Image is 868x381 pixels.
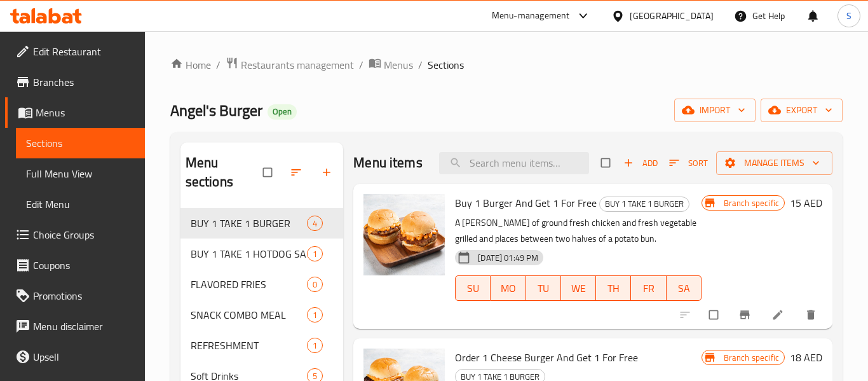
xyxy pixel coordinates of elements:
[359,57,363,73] li: /
[16,158,145,189] a: Full Menu View
[191,216,307,231] span: BUY 1 TAKE 1 BURGER
[797,301,827,329] button: delete
[531,279,556,298] span: TU
[5,281,145,311] a: Promotions
[719,197,784,209] span: Branch specific
[726,155,822,171] span: Manage items
[600,197,689,211] span: BUY 1 TAKE 1 BURGER
[33,44,135,59] span: Edit Restaurant
[561,275,596,301] button: WE
[191,338,307,353] span: REFRESHMENT
[439,152,589,174] input: search
[268,106,297,117] span: Open
[461,279,485,298] span: SU
[455,275,491,301] button: SU
[771,102,832,118] span: export
[33,288,135,303] span: Promotions
[170,57,211,73] a: Home
[180,269,344,300] div: FLAVORED FRIES0
[16,189,145,219] a: Edit Menu
[5,67,145,97] a: Branches
[661,153,716,173] span: Sort items
[255,160,282,184] span: Select all sections
[790,194,822,212] h6: 15 AED
[761,99,843,122] button: export
[719,352,784,364] span: Branch specific
[226,57,354,73] a: Restaurants management
[5,342,145,372] a: Upsell
[496,279,520,298] span: MO
[684,102,745,118] span: import
[667,275,702,301] button: SA
[26,197,135,212] span: Edit Menu
[492,8,570,24] div: Menu-management
[491,275,526,301] button: MO
[702,303,728,327] span: Select to update
[33,227,135,242] span: Choice Groups
[672,279,696,298] span: SA
[191,277,307,292] span: FLAVORED FRIES
[369,57,413,73] a: Menus
[846,9,851,23] span: S
[5,97,145,128] a: Menus
[186,153,264,191] h2: Menu sections
[596,275,631,301] button: TH
[771,308,787,321] a: Edit menu item
[623,156,658,170] span: Add
[636,279,661,298] span: FR
[716,151,832,175] button: Manage items
[180,330,344,361] div: REFRESHMENT1
[666,153,711,173] button: Sort
[630,9,714,23] div: [GEOGRAPHIC_DATA]
[191,246,307,261] span: BUY 1 TAKE 1 HOTDOG SANDWICH
[170,57,843,73] nav: breadcrumb
[566,279,591,298] span: WE
[33,74,135,90] span: Branches
[307,246,323,261] div: items
[16,128,145,158] a: Sections
[674,99,756,122] button: import
[620,153,661,173] span: Add item
[353,153,423,172] h2: Menu items
[308,340,322,352] span: 1
[620,153,661,173] button: Add
[180,208,344,239] div: BUY 1 TAKE 1 BURGER4
[731,301,761,329] button: Branch-specific-item
[33,258,135,273] span: Coupons
[26,166,135,181] span: Full Menu View
[33,319,135,334] span: Menu disclaimer
[26,135,135,151] span: Sections
[170,96,262,125] span: Angel's Burger
[669,156,708,170] span: Sort
[307,277,323,292] div: items
[526,275,561,301] button: TU
[180,239,344,269] div: BUY 1 TAKE 1 HOTDOG SANDWICH1
[455,193,597,212] span: Buy 1 Burger And Get 1 For Free
[5,250,145,281] a: Coupons
[308,309,322,321] span: 1
[599,197,689,212] div: BUY 1 TAKE 1 BURGER
[33,349,135,364] span: Upsell
[36,105,135,120] span: Menus
[282,158,313,186] span: Sort sections
[313,158,343,186] button: Add section
[307,307,323,322] div: items
[191,307,307,322] span: SNACK COMBO MEAL
[5,36,145,67] a: Edit Restaurant
[363,194,445,275] img: Buy 1 Burger And Get 1 For Free
[455,215,701,247] p: A [PERSON_NAME] of ground fresh chicken and fresh vegetable grilled and places between two halves...
[5,311,145,342] a: Menu disclaimer
[631,275,666,301] button: FR
[593,151,620,175] span: Select section
[428,57,464,73] span: Sections
[180,300,344,330] div: SNACK COMBO MEAL1
[308,279,322,291] span: 0
[418,57,423,73] li: /
[307,338,323,353] div: items
[308,248,322,260] span: 1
